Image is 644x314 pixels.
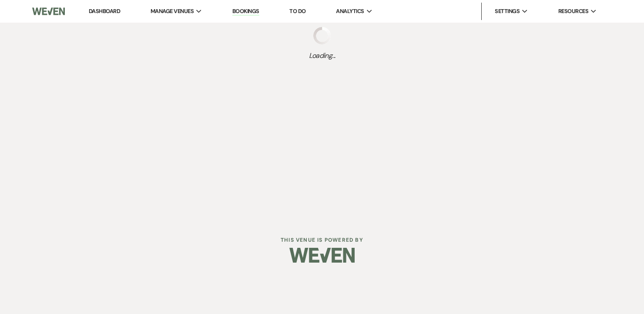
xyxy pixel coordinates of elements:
[495,7,520,16] span: Settings
[289,7,305,15] a: To Do
[558,7,588,16] span: Resources
[309,51,335,61] span: Loading...
[313,27,331,44] img: loading spinner
[232,7,259,16] a: Bookings
[32,2,65,20] img: Weven Logo
[289,240,355,270] img: Weven Logo
[336,7,364,16] span: Analytics
[151,7,194,16] span: Manage Venues
[89,7,120,15] a: Dashboard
